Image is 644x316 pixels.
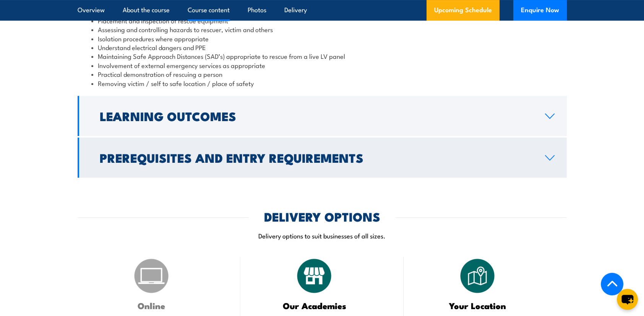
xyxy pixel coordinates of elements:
li: Removing victim / self to safe location / place of safety [91,79,553,88]
p: Delivery options to suit businesses of all sizes. [78,231,567,240]
a: Learning Outcomes [78,96,567,136]
li: Practical demonstration of rescuing a person [91,70,553,78]
a: Prerequisites and Entry Requirements [78,138,567,178]
li: Involvement of external emergency services as appropriate [91,61,553,70]
button: chat-button [617,289,638,310]
h2: DELIVERY OPTIONS [264,211,380,222]
li: Assessing and controlling hazards to rescuer, victim and others [91,25,553,34]
h3: Our Academies [260,301,369,310]
h3: Online [97,301,206,310]
li: Isolation procedures where appropriate [91,34,553,43]
h3: Your Location [423,301,532,310]
li: Maintaining Safe Approach Distances (SAD’s) appropriate to rescue from a live LV panel [91,52,553,60]
h2: Prerequisites and Entry Requirements [100,152,533,163]
li: Understand electrical dangers and PPE [91,43,553,52]
h2: Learning Outcomes [100,110,533,121]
